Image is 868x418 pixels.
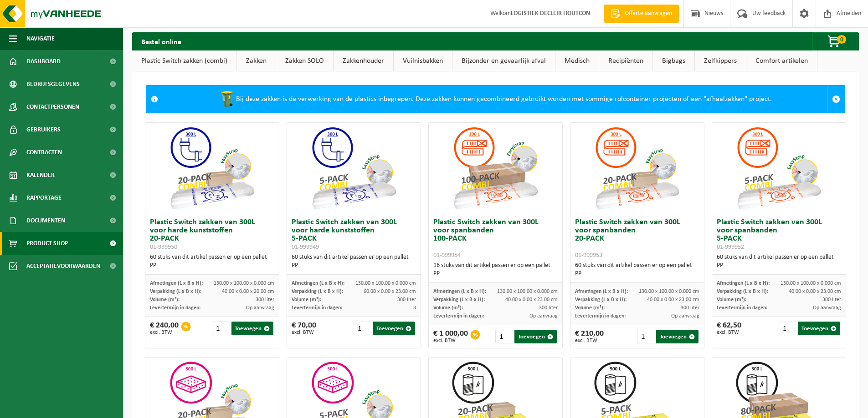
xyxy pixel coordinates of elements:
input: 1 [779,322,797,335]
a: Recipiënten [599,50,652,71]
input: 1 [637,330,655,343]
span: Levertermijn in dagen: [717,305,767,311]
a: Bigbags [653,50,694,71]
h3: Plastic Switch zakken van 300L voor harde kunststoffen 5-PACK [292,218,416,251]
span: Afmetingen (L x B x H): [575,289,628,294]
a: Zakken SOLO [276,50,333,71]
span: 40.00 x 0.00 x 20.00 cm [222,289,274,294]
span: Contactpersonen [26,96,79,118]
span: excl. BTW [433,338,468,343]
h3: Plastic Switch zakken van 300L voor spanbanden 5-PACK [717,218,841,251]
button: Toevoegen [231,322,274,335]
span: excl. BTW [717,330,741,335]
a: Medisch [555,50,599,71]
span: 01-999954 [433,252,461,259]
img: WB-0240-HPE-GN-50.png [218,90,236,108]
a: Offerte aanvragen [604,5,679,23]
div: 60 stuks van dit artikel passen er op een pallet [575,262,699,278]
span: Documenten [26,209,65,232]
a: Sluit melding [827,86,845,113]
div: PP [292,262,416,270]
button: Toevoegen [656,330,699,343]
div: 60 stuks van dit artikel passen er op een pallet [717,253,841,270]
span: 300 liter [539,305,558,311]
span: Op aanvraag [246,305,274,311]
input: 1 [212,322,230,335]
span: Volume (m³): [717,297,746,302]
button: Toevoegen [798,322,840,335]
div: 60 stuks van dit artikel passen er op een pallet [292,253,416,270]
div: Bij deze zakken is de verwerking van de plastics inbegrepen. Deze zakken kunnen gecombineerd gebr... [163,86,827,113]
img: 01-999952 [733,123,824,214]
div: € 62,50 [717,322,741,335]
span: Op aanvraag [529,313,558,319]
div: PP [575,270,699,278]
span: Verpakking (L x B x H): [292,289,343,294]
span: Volume (m³): [292,297,321,302]
span: Verpakking (L x B x H): [575,297,627,302]
span: 130.00 x 100.00 x 0.000 cm [639,289,699,294]
img: 01-999953 [591,123,683,214]
span: Rapportage [26,186,62,209]
div: € 240,00 [150,322,179,335]
span: 01-999952 [717,244,744,251]
span: 40.00 x 0.00 x 23.00 cm [789,289,841,294]
div: € 70,00 [292,322,316,335]
div: € 210,00 [575,330,604,343]
span: Levertermijn in dagen: [433,313,484,319]
span: Levertermijn in dagen: [150,305,200,311]
span: excl. BTW [575,338,604,343]
span: 01-999950 [150,244,177,251]
a: Zelfkippers [695,50,746,71]
span: Volume (m³): [575,305,605,311]
span: Levertermijn in dagen: [292,305,342,311]
a: Plastic Switch zakken (combi) [132,50,236,71]
span: Verpakking (L x B x H): [717,289,768,294]
a: Zakken [237,50,276,71]
a: Bijzonder en gevaarlijk afval [452,50,555,71]
span: Op aanvraag [671,313,699,319]
span: 130.00 x 100.00 x 0.000 cm [497,289,558,294]
span: Afmetingen (L x B x H): [292,281,344,286]
span: 300 liter [681,305,699,311]
span: Volume (m³): [150,297,180,302]
a: Zakkenhouder [334,50,393,71]
a: Vuilnisbakken [394,50,452,71]
span: 3 [413,305,416,311]
span: 300 liter [822,297,841,302]
span: Verpakking (L x B x H): [433,297,485,302]
img: 01-999949 [308,123,399,214]
span: 01-999953 [575,252,602,259]
span: excl. BTW [292,330,316,335]
span: Afmetingen (L x B x H): [150,281,203,286]
button: Toevoegen [514,330,557,343]
span: Contracten [26,141,62,164]
span: Kalender [26,164,55,186]
span: 130.00 x 100.00 x 0.000 cm [781,281,841,286]
a: Comfort artikelen [746,50,817,71]
button: Toevoegen [373,322,416,335]
span: 40.00 x 0.00 x 23.00 cm [505,297,558,302]
span: Product Shop [26,232,68,255]
span: 300 liter [397,297,416,302]
h3: Plastic Switch zakken van 300L voor spanbanden 100-PACK [433,218,558,259]
span: 60.00 x 0.00 x 23.00 cm [364,289,416,294]
div: 60 stuks van dit artikel passen er op een pallet [150,253,274,270]
span: Levertermijn in dagen: [575,313,626,319]
span: excl. BTW [150,330,179,335]
span: 130.00 x 100.00 x 0.000 cm [355,281,416,286]
h2: Bestel online [132,32,190,50]
strong: LOGISTIEK DECLEIR HOUTCON [511,10,590,17]
span: 01-999949 [292,244,319,251]
span: Navigatie [26,27,55,50]
span: Op aanvraag [813,305,841,311]
h3: Plastic Switch zakken van 300L voor harde kunststoffen 20-PACK [150,218,274,251]
span: Offerte aanvragen [622,9,674,18]
span: Acceptatievoorwaarden [26,255,100,277]
span: Gebruikers [26,118,61,141]
input: 1 [495,330,514,343]
span: 40.00 x 0.00 x 23.00 cm [647,297,699,302]
div: PP [150,262,274,270]
img: 01-999954 [450,123,541,214]
span: Afmetingen (L x B x H): [717,281,770,286]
